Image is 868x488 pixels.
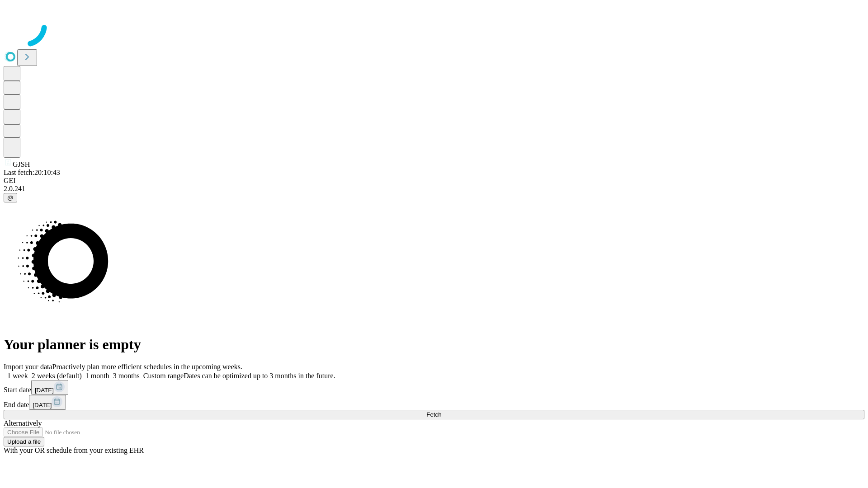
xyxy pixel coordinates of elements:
[4,446,144,454] span: With your OR schedule from your existing EHR
[85,372,109,380] span: 1 month
[13,160,30,168] span: GJSH
[7,372,28,380] span: 1 week
[33,402,52,408] span: [DATE]
[426,411,441,418] span: Fetch
[4,193,17,202] button: @
[143,372,184,380] span: Custom range
[4,336,864,353] h1: Your planner is empty
[184,372,335,380] span: Dates can be optimized up to 3 months in the future.
[7,194,14,201] span: @
[4,419,42,427] span: Alternatively
[32,372,82,380] span: 2 weeks (default)
[4,185,864,193] div: 2.0.241
[35,387,54,394] span: [DATE]
[4,410,864,419] button: Fetch
[4,177,864,185] div: GEI
[4,380,864,395] div: Start date
[4,395,864,410] div: End date
[29,395,66,410] button: [DATE]
[52,363,242,371] span: Proactively plan more efficient schedules in the upcoming weeks.
[31,380,68,395] button: [DATE]
[4,363,52,371] span: Import your data
[113,372,140,380] span: 3 months
[4,437,44,446] button: Upload a file
[4,169,60,176] span: Last fetch: 20:10:43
